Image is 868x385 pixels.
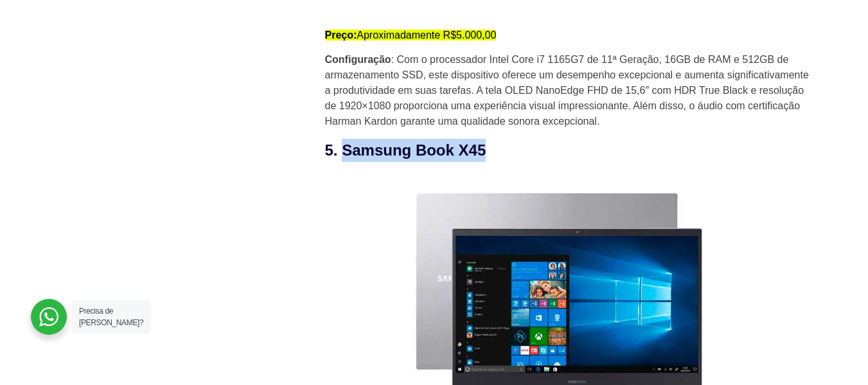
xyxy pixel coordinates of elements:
strong: Preço: [325,30,357,40]
mark: Aproximadamente R$5.000,00 [325,30,497,40]
p: : Com o processador Intel Core i7 1165G7 de 11ª Geração, 16GB de RAM e 512GB de armazenamento SSD... [325,52,813,129]
span: Precisa de [PERSON_NAME]? [79,307,143,327]
iframe: Chat Widget [637,220,868,385]
div: Widget de chat [637,220,868,385]
strong: Configuração [325,54,391,65]
h3: 5. Samsung Book X45 [325,139,813,162]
